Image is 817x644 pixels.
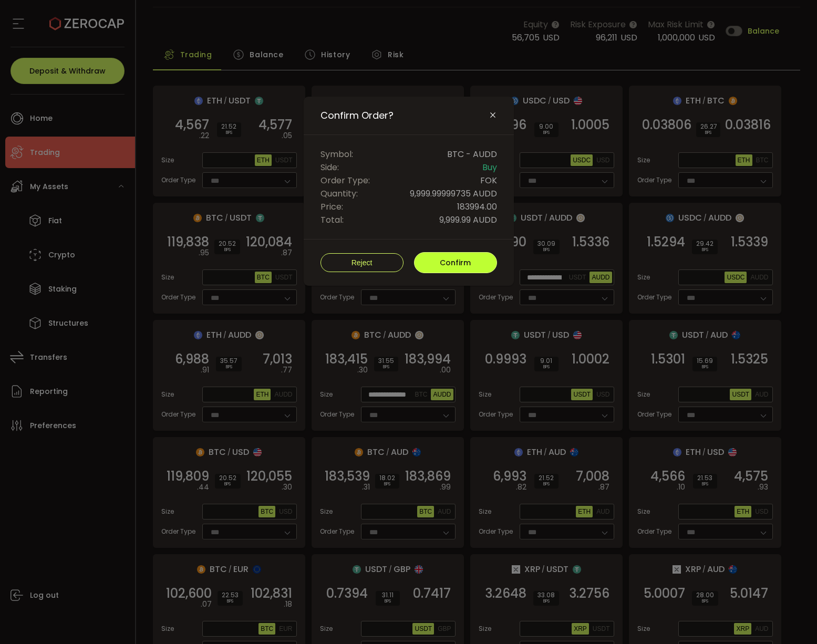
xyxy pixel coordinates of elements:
[480,174,497,187] span: FOK
[304,97,514,286] div: Confirm Order?
[457,200,497,213] span: 183994.00
[414,252,497,273] button: Confirm
[410,187,497,200] span: 9,999.99999735 AUDD
[320,174,370,187] span: Order Type:
[439,213,497,226] span: 9,999.99 AUDD
[482,161,497,174] span: Buy
[320,213,344,226] span: Total:
[351,258,373,267] span: Reject
[320,253,404,272] button: Reject
[440,257,471,268] span: Confirm
[320,109,394,122] span: Confirm Order?
[489,111,497,120] button: Close
[320,187,358,200] span: Quantity:
[320,161,339,174] span: Side:
[320,200,343,213] span: Price:
[447,148,497,161] span: BTC - AUDD
[320,148,353,161] span: Symbol:
[692,531,817,644] iframe: Chat Widget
